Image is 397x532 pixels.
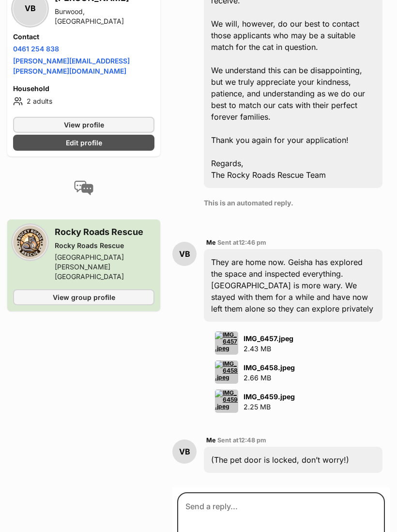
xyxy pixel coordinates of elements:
img: conversation-icon-4a6f8262b818ee0b60e3300018af0b2d0b884aa5de6e9bcb8d3d4eeb1a70a7c4.svg [74,181,93,195]
p: This is an automated reply. [204,198,382,208]
img: IMG_6457.jpeg [215,331,238,355]
span: Me [206,239,216,246]
span: View profile [64,120,104,130]
a: [PERSON_NAME][EMAIL_ADDRESS][PERSON_NAME][DOMAIN_NAME] [13,57,130,75]
h4: Household [13,84,154,94]
div: (The pet door is locked, don’t worry!) [204,447,382,473]
div: Rocky Roads Rescue [55,241,154,250]
span: 2.25 MB [244,403,271,411]
span: View group profile [53,292,115,302]
a: View group profile [13,289,154,305]
span: Me [206,437,216,444]
a: View profile [13,117,154,133]
li: 2 adults [13,95,154,107]
span: 12:46 pm [239,239,266,246]
div: [GEOGRAPHIC_DATA][PERSON_NAME][GEOGRAPHIC_DATA] [55,252,154,282]
div: VB [172,242,197,266]
strong: IMG_6458.jpeg [244,363,295,372]
img: IMG_6458.jpeg [215,360,238,384]
h4: Contact [13,32,154,42]
span: 2.43 MB [244,344,271,353]
div: Burwood, [GEOGRAPHIC_DATA] [55,7,154,26]
span: 2.66 MB [244,374,271,382]
span: 12:48 pm [239,437,266,444]
div: VB [172,439,197,464]
h3: Rocky Roads Rescue [55,225,154,239]
div: They are home now. Geisha has explored the space and inspected everything. [GEOGRAPHIC_DATA] is m... [204,249,382,322]
strong: IMG_6459.jpeg [244,392,295,401]
img: IMG_6459.jpeg [215,390,238,413]
img: Rocky Roads Rescue profile pic [13,225,47,259]
a: Edit profile [13,135,154,151]
span: Sent at [217,437,266,444]
span: Edit profile [66,138,102,148]
span: Sent at [217,239,266,246]
strong: IMG_6457.jpeg [244,334,293,343]
a: 0461 254 838 [13,45,59,53]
